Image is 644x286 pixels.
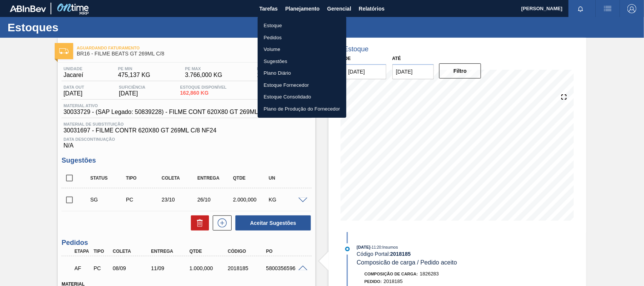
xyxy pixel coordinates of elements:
a: Volume [258,43,346,55]
a: Pedidos [258,32,346,44]
a: Sugestões [258,55,346,68]
a: Plano Diário [258,67,346,79]
a: Estoque Fornecedor [258,79,346,91]
a: Estoque [258,20,346,32]
a: Plano de Produção do Fornecedor [258,103,346,115]
a: Estoque Consolidado [258,91,346,103]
